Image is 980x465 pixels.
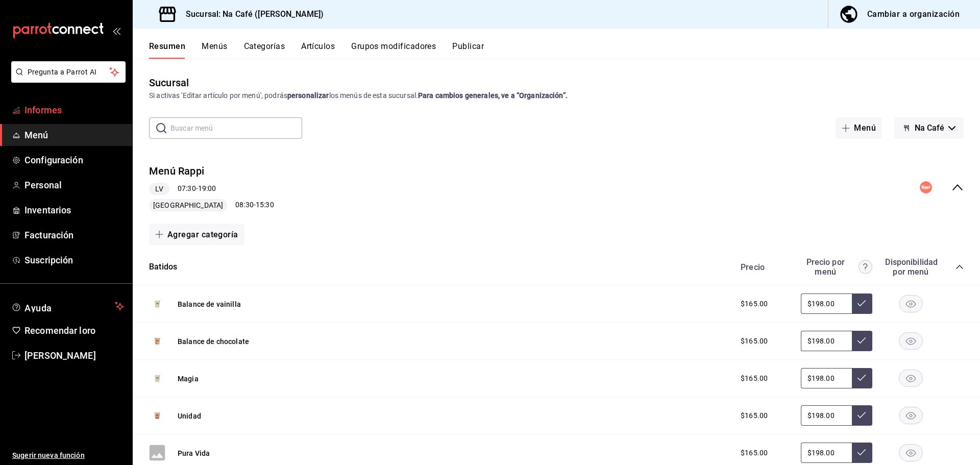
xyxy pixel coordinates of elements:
[178,184,196,192] font: 07:30
[418,91,568,100] font: Para cambios generales, ve a “Organización”.
[351,41,436,51] font: Grupos modificadores
[178,301,241,309] font: Balance de vainilla
[329,91,419,100] font: los menús de esta sucursal.
[801,443,852,463] input: Sin ajuste
[11,61,126,83] button: Pregunta a Parrot AI
[178,338,249,346] font: Balance de chocolate
[149,41,185,51] font: Resumen
[149,262,177,272] font: Batidos
[170,118,302,138] input: Buscar menú
[133,155,980,220] div: colapsar-fila-del-menú
[801,331,852,351] input: Sin ajuste
[186,9,324,19] font: Sucursal: Na Café ([PERSON_NAME])
[301,41,335,51] font: Artículos
[178,412,201,421] font: Unidad
[178,450,210,458] font: Pura Vida
[24,255,73,265] font: Suscripción
[287,91,329,100] font: personalizar
[24,180,62,190] font: Personal
[801,368,852,388] input: Sin ajuste
[915,123,944,133] font: Na Café
[741,300,768,308] font: $165.00
[254,201,256,209] font: -
[7,74,126,85] a: Pregunta a Parrot AI
[149,224,244,245] button: Agregar categoría
[149,296,165,312] img: Avance
[741,337,768,345] font: $165.00
[836,117,882,139] button: Menú
[198,184,216,192] font: 19:00
[149,41,980,59] div: pestañas de navegación
[149,370,165,386] img: Avance
[24,205,71,215] font: Inventarios
[894,117,964,139] button: Na Café
[801,293,852,314] input: Sin ajuste
[867,9,960,19] font: Cambiar a organización
[24,350,96,361] font: [PERSON_NAME]
[178,336,249,347] button: Balance de chocolate
[196,184,198,192] font: -
[155,185,163,193] font: LV
[24,130,48,140] font: Menú
[806,257,845,277] font: Precio por menú
[178,373,199,384] button: Magia
[741,262,765,272] font: Precio
[256,201,274,209] font: 15:30
[149,333,165,349] img: Avance
[112,27,120,35] button: abrir_cajón_menú
[149,261,177,273] button: Batidos
[452,41,484,51] font: Publicar
[741,449,768,457] font: $165.00
[741,411,768,420] font: $165.00
[178,299,241,310] button: Balance de vainilla
[235,201,254,209] font: 08:30
[24,155,83,165] font: Configuración
[854,123,876,133] font: Menú
[801,405,852,426] input: Sin ajuste
[24,325,95,336] font: Recomendar loro
[178,375,199,383] font: Magia
[12,451,85,459] font: Sugerir nueva función
[741,374,768,382] font: $165.00
[244,41,285,51] font: Categorías
[149,163,204,179] button: Menú Rappi
[149,407,165,424] img: Avance
[178,448,210,459] button: Pura Vida
[24,105,62,115] font: Informes
[167,230,238,239] font: Agregar categoría
[149,77,189,89] font: Sucursal
[24,303,52,313] font: Ayuda
[202,41,227,51] font: Menús
[178,410,201,422] button: Unidad
[28,68,97,76] font: Pregunta a Parrot AI
[149,91,287,100] font: Si activas 'Editar artículo por menú', podrás
[149,165,204,178] font: Menú Rappi
[955,263,964,271] button: colapsar-categoría-fila
[24,230,73,240] font: Facturación
[885,257,938,277] font: Disponibilidad por menú
[153,201,223,209] font: [GEOGRAPHIC_DATA]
